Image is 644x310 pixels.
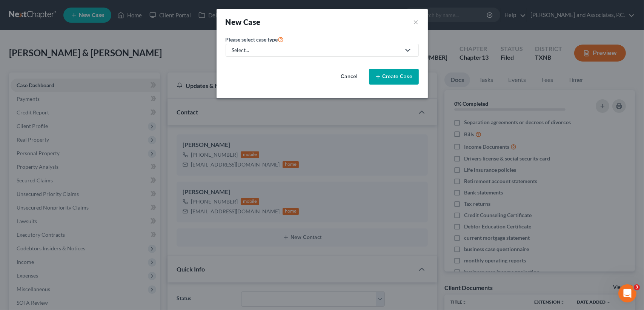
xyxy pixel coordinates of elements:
[413,17,419,27] button: ×
[226,36,278,43] span: Please select case type
[226,17,261,26] strong: New Case
[618,284,636,302] iframe: Intercom live chat
[369,69,419,85] button: Create Case
[333,69,366,84] button: Cancel
[232,46,400,54] div: Select...
[634,284,640,290] span: 3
